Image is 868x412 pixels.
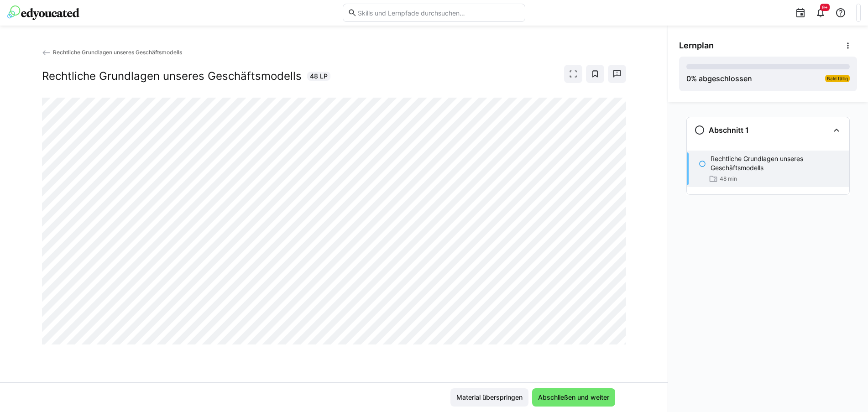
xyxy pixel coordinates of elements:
[455,393,524,402] span: Material überspringen
[310,72,328,81] span: 48 LP
[42,49,183,56] a: Rechtliche Grundlagen unseres Geschäftsmodells
[822,5,828,10] span: 9+
[357,9,520,17] input: Skills und Lernpfade durchsuchen…
[537,393,611,402] span: Abschließen und weiter
[720,175,737,183] span: 48 min
[709,125,749,135] h3: Abschnitt 1
[53,49,182,56] span: Rechtliche Grundlagen unseres Geschäftsmodells
[686,74,691,83] span: 0
[679,41,714,51] span: Lernplan
[532,388,615,407] button: Abschließen und weiter
[711,154,842,172] p: Rechtliche Grundlagen unseres Geschäftsmodells
[42,69,302,83] h2: Rechtliche Grundlagen unseres Geschäftsmodells
[827,76,848,81] span: Bald fällig
[686,73,752,84] div: % abgeschlossen
[450,388,528,407] button: Material überspringen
